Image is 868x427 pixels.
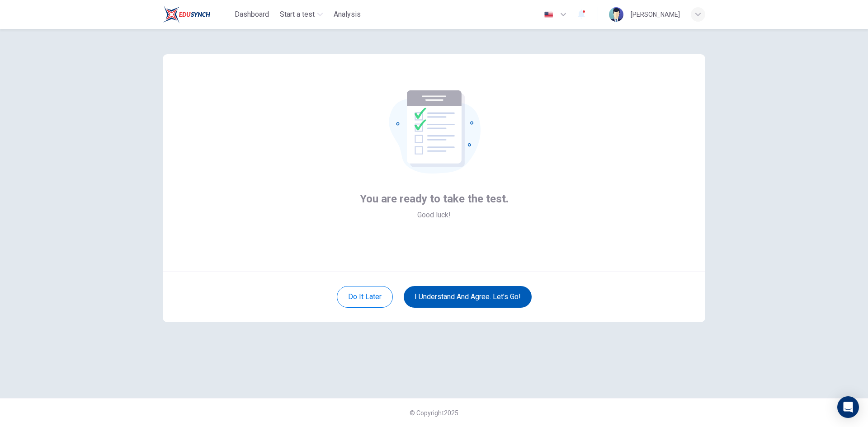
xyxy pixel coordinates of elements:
span: Good luck! [417,210,451,221]
img: EduSynch logo [163,5,210,23]
div: Open Intercom Messenger [837,396,859,418]
button: Dashboard [231,6,273,23]
div: [PERSON_NAME] [631,9,680,20]
button: Start a test [276,6,326,23]
span: Start a test [280,9,315,20]
a: EduSynch logo [163,5,231,23]
button: Do it later [337,286,393,308]
button: Analysis [330,6,364,23]
img: Profile picture [609,7,623,22]
button: I understand and agree. Let’s go! [404,286,532,308]
span: You are ready to take the test. [360,192,509,206]
img: en [543,11,554,18]
span: Dashboard [235,9,269,20]
span: Analysis [334,9,361,20]
span: © Copyright 2025 [410,409,458,417]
